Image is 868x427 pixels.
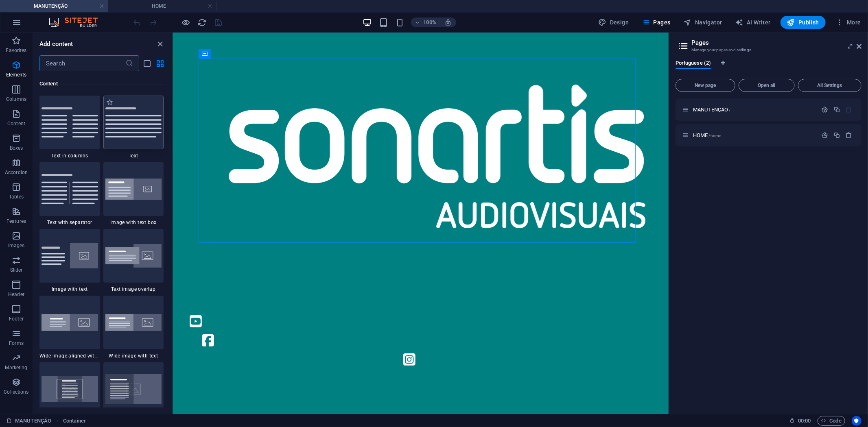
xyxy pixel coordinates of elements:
[103,286,164,292] span: Text image overlap
[39,96,100,159] div: Text in columns
[42,243,98,268] img: text-with-image-v4.svg
[10,267,23,273] p: Slider
[595,16,632,29] div: Design (Ctrl+Alt+Y)
[835,18,861,26] span: More
[676,58,711,70] span: Portuguese (2)
[684,18,722,26] span: Navigator
[42,107,98,137] img: text-in-columns.svg
[679,83,732,88] span: New page
[709,133,722,138] span: /home
[821,416,842,426] span: Code
[47,17,108,27] img: Editor Logo
[787,18,819,26] span: Publish
[638,16,673,29] button: Pages
[103,229,164,292] div: Text image overlap
[155,59,165,68] button: grid-view
[108,2,216,11] h4: HOME
[9,316,24,322] p: Footer
[789,416,811,426] h6: Session time
[798,416,811,426] span: 00 00
[846,106,853,113] div: The startpage cannot be deleted
[39,229,100,292] div: Image with text
[197,17,207,27] button: reload
[39,55,125,72] input: Search
[105,179,162,200] img: image-with-text-box.svg
[103,353,164,359] span: Wide image with text
[7,120,25,127] p: Content
[39,296,100,359] div: Wide image aligned with text
[39,79,164,89] h6: Content
[105,314,162,331] img: wide-image-with-text.svg
[693,107,731,113] span: MANUTENÇÃO
[822,106,829,113] div: Settings
[39,219,100,226] span: Text with separator
[39,39,73,49] h6: Add content
[444,19,452,26] i: On resize automatically adjust zoom level to fit chosen device.
[39,152,100,159] span: Text in columns
[103,219,164,226] span: Image with text box
[9,194,24,200] p: Tables
[423,17,436,27] h6: 100%
[676,79,735,92] button: New page
[103,162,164,226] div: Image with text box
[802,83,858,88] span: All Settings
[42,174,98,204] img: text-with-separator.svg
[680,16,726,29] button: Navigator
[846,132,853,139] div: Remove
[804,418,805,424] span: :
[833,106,840,113] div: Duplicate
[691,133,818,138] div: HOME/home
[9,340,24,346] p: Forms
[105,374,162,404] img: text-on-bacground.svg
[181,17,191,27] button: Click here to leave preview mode and continue editing
[63,416,86,426] span: Click to select. Double-click to edit
[642,18,670,26] span: Pages
[103,296,164,359] div: Wide image with text
[8,242,25,249] p: Images
[676,60,861,76] div: Language Tabs
[105,244,162,268] img: text-image-overlap.svg
[822,132,829,139] div: Settings
[63,416,86,426] nav: breadcrumb
[39,162,100,226] div: Text with separator
[103,152,164,159] span: Text
[8,291,24,298] p: Header
[691,39,861,46] h2: Pages
[103,96,164,159] div: Text
[781,16,826,29] button: Publish
[742,83,791,88] span: Open all
[7,416,51,426] a: Click to cancel selection. Double-click to open Pages
[5,364,27,371] p: Marketing
[6,72,27,78] p: Elements
[732,16,774,29] button: AI Writer
[739,79,795,92] button: Open all
[42,376,98,402] img: text-on-background-centered.svg
[6,47,26,54] p: Favorites
[105,107,162,137] img: text.svg
[735,18,771,26] span: AI Writer
[198,18,207,27] i: Reload page
[107,99,114,106] span: Add to favorites
[832,16,864,29] button: More
[852,416,861,426] button: Usercentrics
[411,17,440,27] button: 100%
[693,132,721,138] span: HOME
[142,59,152,68] button: list-view
[599,18,629,26] span: Design
[7,218,26,224] p: Features
[5,169,28,176] p: Accordion
[6,96,26,102] p: Columns
[798,79,861,92] button: All Settings
[42,314,98,331] img: wide-image-with-text-aligned.svg
[833,132,840,139] div: Duplicate
[10,145,23,151] p: Boxes
[691,46,845,54] h3: Manage your pages and settings
[4,389,28,395] p: Collections
[39,353,100,359] span: Wide image aligned with text
[818,416,845,426] button: Code
[729,108,731,112] span: /
[595,16,632,29] button: Design
[691,107,818,112] div: MANUTENÇÃO/
[39,286,100,292] span: Image with text
[155,39,165,49] button: close panel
